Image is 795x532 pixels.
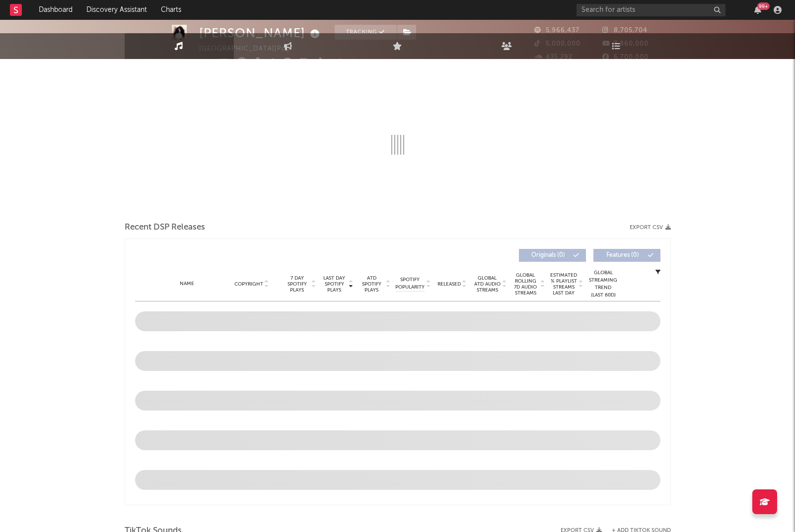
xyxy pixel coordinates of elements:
[395,276,425,291] span: Spotify Popularity
[234,281,263,287] span: Copyright
[199,25,322,41] div: [PERSON_NAME]
[437,281,461,287] span: Released
[588,269,618,299] div: Global Streaming Trend (Last 60D)
[600,252,646,258] span: Features ( 0 )
[359,275,385,293] span: ATD Spotify Plays
[125,222,205,234] span: Recent DSP Releases
[534,27,579,34] span: 5,966,437
[512,272,539,296] span: Global Rolling 7D Audio Streams
[335,25,397,40] button: Tracking
[757,2,770,10] div: 99 +
[284,275,310,293] span: 7 Day Spotify Plays
[602,27,648,34] span: 8,705,704
[321,275,348,293] span: Last Day Spotify Plays
[474,275,501,293] span: Global ATD Audio Streams
[754,6,761,14] button: 99+
[630,225,671,231] button: Export CSV
[155,280,220,288] div: Name
[525,252,571,258] span: Originals ( 0 )
[593,249,660,262] button: Features(0)
[519,249,586,262] button: Originals(0)
[550,272,578,296] span: Estimated % Playlist Streams Last Day
[362,58,380,70] button: Edit
[577,4,725,16] input: Search for artists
